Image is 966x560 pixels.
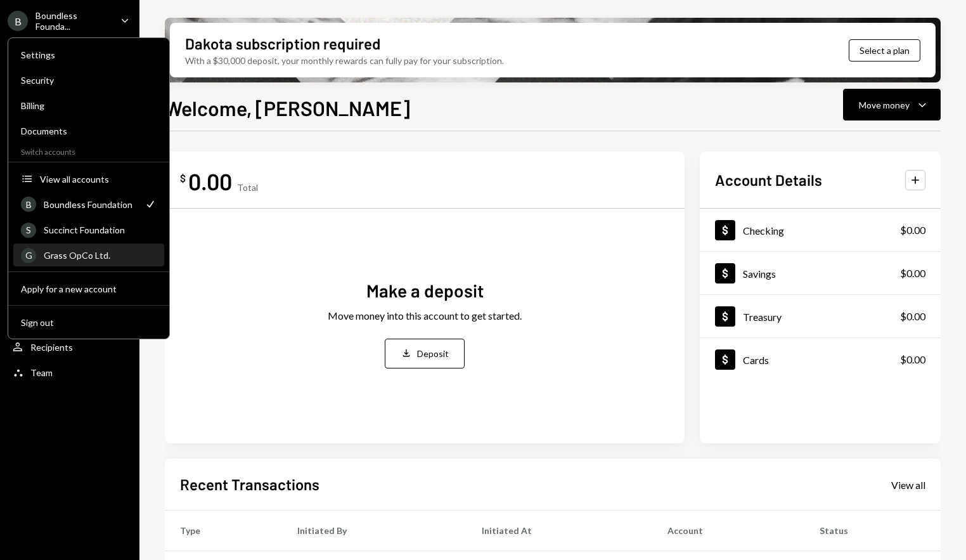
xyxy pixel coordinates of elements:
div: Move money [859,98,910,112]
div: View all accounts [40,174,157,185]
div: Move money into this account to get started. [328,308,522,323]
a: Recipients [8,335,132,358]
a: Team [8,361,132,384]
h2: Recent Transactions [180,474,319,495]
button: Deposit [385,339,465,368]
button: Sign out [13,311,164,334]
div: Boundless Founda... [35,10,110,32]
div: S [21,223,36,238]
div: With a $30,000 deposit, your monthly rewards can fully pay for your subscription. [185,54,504,67]
div: Security [21,75,157,86]
div: Settings [21,49,157,60]
div: Cards [743,354,769,366]
a: Savings$0.00 [700,252,941,294]
div: $0.00 [900,309,925,324]
div: Make a deposit [366,278,484,303]
div: Treasury [743,311,782,323]
a: Security [13,68,164,91]
div: Checking [743,225,784,237]
h2: Account Details [715,169,822,190]
div: Apply for a new account [21,283,157,294]
a: Treasury$0.00 [700,295,941,337]
div: Recipients [30,342,73,353]
div: View all [891,479,925,492]
div: Switch accounts [8,145,169,157]
a: Documents [13,119,164,142]
a: View all [891,478,925,492]
div: Grass OpCo Ltd. [44,250,157,261]
a: Settings [13,43,164,66]
div: Documents [21,126,157,136]
div: B [8,11,28,31]
th: Account [652,511,804,551]
a: SSuccinct Foundation [13,218,164,241]
a: Cards$0.00 [700,338,941,381]
a: GGrass OpCo Ltd. [13,244,164,266]
div: Sign out [21,317,157,328]
a: Billing [13,94,164,117]
div: Billing [21,100,157,111]
div: $0.00 [900,266,925,281]
div: $0.00 [900,223,925,238]
th: Status [804,511,941,551]
div: $ [180,172,186,185]
div: B [21,197,36,212]
div: 0.00 [188,167,232,195]
div: Succinct Foundation [44,225,157,235]
th: Type [165,511,282,551]
h1: Welcome, [PERSON_NAME] [165,95,410,120]
div: Boundless Foundation [44,199,136,210]
th: Initiated By [282,511,467,551]
button: Move money [843,89,941,120]
div: Savings [743,268,776,280]
th: Initiated At [467,511,652,551]
button: View all accounts [13,168,164,191]
div: $0.00 [900,352,925,367]
button: Select a plan [849,39,920,62]
div: Deposit [417,347,449,360]
div: Total [237,182,258,193]
a: Checking$0.00 [700,209,941,251]
div: Team [30,367,53,378]
button: Apply for a new account [13,278,164,301]
div: G [21,248,36,263]
div: Dakota subscription required [185,33,380,54]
